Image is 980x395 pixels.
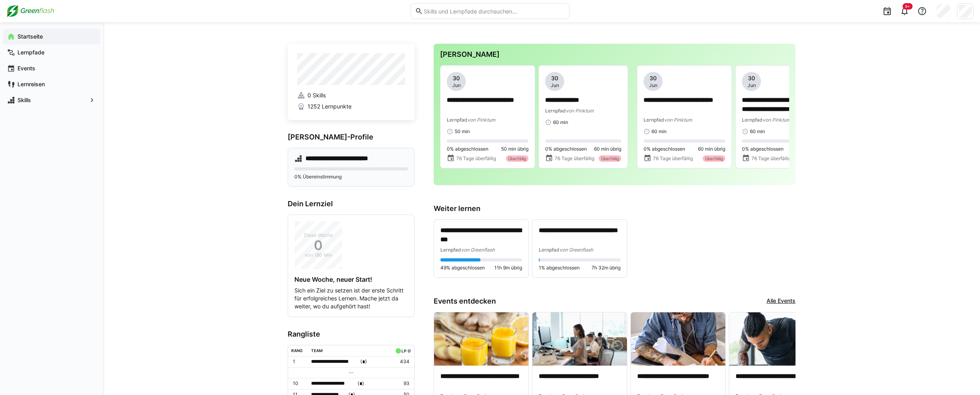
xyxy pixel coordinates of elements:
[750,128,765,135] span: 60 min
[698,146,725,152] span: 60 min übrig
[599,155,621,162] div: Überfällig
[434,204,796,213] h3: Weiter lernen
[360,358,367,366] span: ( )
[311,348,323,353] div: Team
[394,380,409,387] p: 93
[729,312,824,366] img: image
[456,155,496,162] span: 76 Tage überfällig
[742,117,763,123] span: Lernpfad
[742,146,784,152] span: 0% abgeschlossen
[494,265,522,271] span: 11h 9m übrig
[703,155,725,162] div: Überfällig
[551,74,558,82] span: 30
[592,265,621,271] span: 7h 32m übrig
[394,358,409,365] p: 434
[532,312,627,366] img: image
[644,117,664,123] span: Lernpfad
[649,74,657,82] span: 30
[294,275,408,283] h4: Neue Woche, neuer Start!
[440,265,485,271] span: 49% abgeschlossen
[447,117,467,123] span: Lernpfad
[288,133,415,141] h3: [PERSON_NAME]-Profile
[767,297,796,306] a: Alle Events
[467,117,495,123] span: von Pinktum
[297,91,405,99] a: 0 Skills
[434,312,528,366] img: image
[423,8,565,15] input: Skills und Lernpfade durchsuchen…
[447,146,488,152] span: 0% abgeschlossen
[452,82,461,89] span: Jun
[293,380,305,387] p: 10
[288,330,415,339] h3: Rangliste
[293,358,305,365] p: 1
[751,155,791,162] span: 76 Tage überfällig
[664,117,692,123] span: von Pinktum
[566,108,594,114] span: von Pinktum
[501,146,528,152] span: 50 min übrig
[288,199,415,208] h3: Dein Lernziel
[631,312,725,366] img: image
[294,287,408,310] p: Sich ein Ziel zu setzen ist der erste Schritt für erfolgreiches Lernen. Mache jetzt da weiter, wo...
[453,74,460,82] span: 30
[402,349,406,353] div: LP
[506,155,528,162] div: Überfällig
[357,380,364,388] span: ( )
[594,146,621,152] span: 60 min übrig
[461,247,495,253] span: von Greenflash
[553,119,568,126] span: 60 min
[651,128,667,135] span: 60 min
[434,297,496,306] h3: Events entdecken
[555,155,594,162] span: 76 Tage überfällig
[307,103,352,110] span: 1252 Lernpunkte
[307,91,326,99] span: 0 Skills
[747,82,756,89] span: Jun
[440,50,789,59] h3: [PERSON_NAME]
[440,247,461,253] span: Lernpfad
[545,108,566,114] span: Lernpfad
[539,247,559,253] span: Lernpfad
[407,347,411,354] a: ø
[539,265,580,271] span: 1% abgeschlossen
[653,155,693,162] span: 76 Tage überfällig
[905,4,910,9] span: 9+
[545,146,587,152] span: 0% abgeschlossen
[294,174,408,180] p: 0% Übereinstimmung
[748,74,755,82] span: 30
[455,128,470,135] span: 50 min
[644,146,685,152] span: 0% abgeschlossen
[649,82,657,89] span: Jun
[763,117,790,123] span: von Pinktum
[551,82,559,89] span: Jun
[559,247,593,253] span: von Greenflash
[291,348,303,353] div: Rang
